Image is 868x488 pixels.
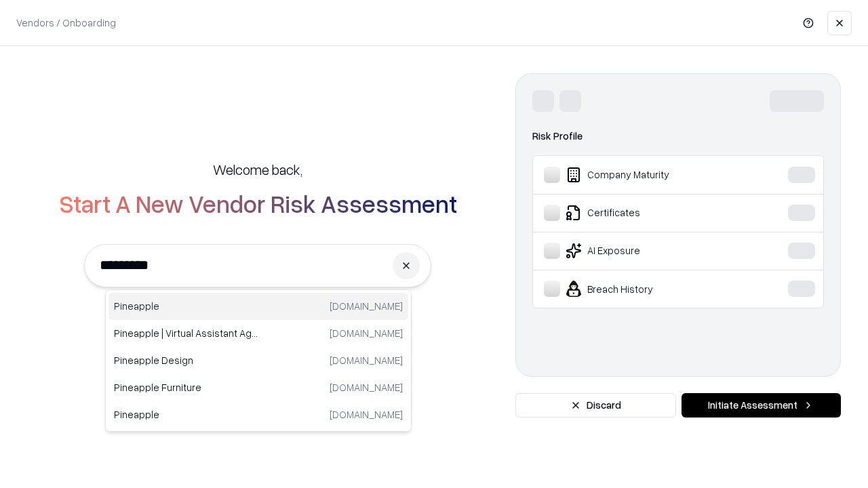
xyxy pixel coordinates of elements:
[114,380,258,394] p: Pineapple Furniture
[330,407,403,422] p: [DOMAIN_NAME]
[544,205,747,221] div: Certificates
[330,353,403,367] p: [DOMAIN_NAME]
[544,243,747,259] div: AI Exposure
[544,281,747,297] div: Breach History
[330,326,403,340] p: [DOMAIN_NAME]
[330,299,403,313] p: [DOMAIN_NAME]
[59,190,457,217] h2: Start A New Vendor Risk Assessment
[515,393,676,418] button: Discard
[532,128,824,144] div: Risk Profile
[114,407,258,422] p: Pineapple
[544,167,747,183] div: Company Maturity
[114,326,258,340] p: Pineapple | Virtual Assistant Agency
[682,393,841,418] button: Initiate Assessment
[114,299,258,313] p: Pineapple
[213,160,302,179] h5: Welcome back,
[114,353,258,367] p: Pineapple Design
[16,16,116,30] p: Vendors / Onboarding
[105,289,412,432] div: Suggestions
[330,380,403,394] p: [DOMAIN_NAME]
